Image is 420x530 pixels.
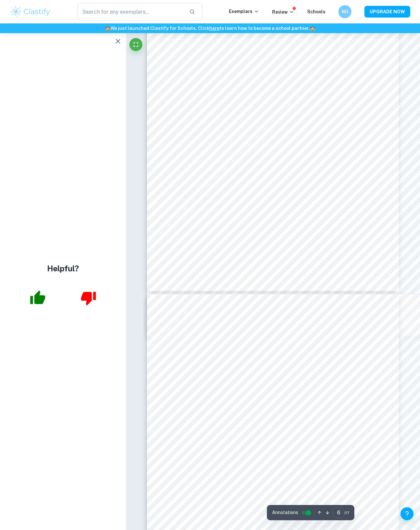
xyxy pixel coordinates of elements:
p: Review [272,8,294,16]
a: here [209,26,219,31]
button: Fullscreen [129,38,142,51]
input: Search for any exemplars... [78,3,184,21]
h4: Helpful? [47,263,79,274]
h6: We just launched Clastify for Schools. Click to learn how to become a school partner. [1,25,419,32]
button: NG [338,5,351,18]
img: Clastify logo [10,5,51,18]
span: 🏫 [105,26,111,31]
span: Annotations [272,509,298,516]
span: 🏫 [310,26,315,31]
button: Help and Feedback [400,507,413,520]
h6: NG [341,8,349,15]
span: / 17 [344,510,349,516]
a: Schools [307,9,325,14]
p: Exemplars [229,8,259,15]
button: UPGRADE NOW [364,6,410,18]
